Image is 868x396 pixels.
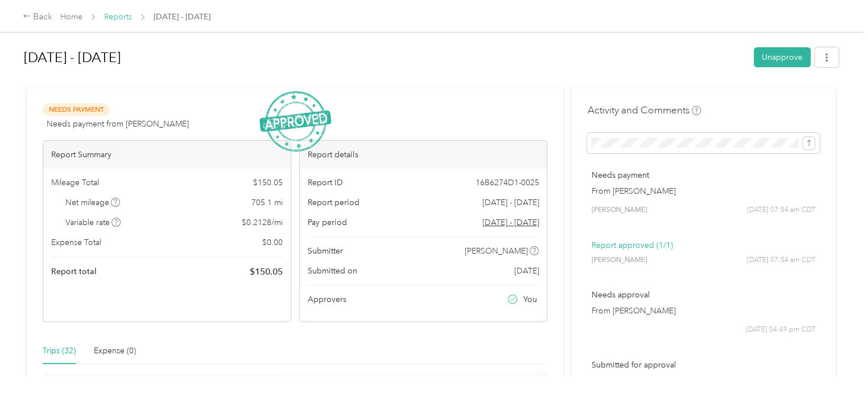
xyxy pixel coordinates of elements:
[308,293,346,305] span: Approvers
[591,375,647,385] span: [PERSON_NAME]
[60,12,82,22] a: Home
[43,103,110,116] span: Needs Payment
[591,289,816,301] p: Needs approval
[747,205,816,215] span: [DATE] 07:54 am CDT
[514,265,539,277] span: [DATE]
[300,141,547,169] div: Report details
[482,217,539,228] span: Go to pay period
[104,12,132,22] a: Reports
[262,236,283,248] span: $ 0.00
[587,103,701,117] h4: Activity and Comments
[65,217,121,228] span: Variable rate
[308,217,347,228] span: Pay period
[746,375,816,385] span: [DATE] 04:49 pm CDT
[482,197,539,209] span: [DATE] - [DATE]
[47,118,189,130] span: Needs payment from [PERSON_NAME]
[242,217,283,228] span: $ 0.2128 / mi
[24,44,746,71] h1: Sep 1 - 30, 2025
[591,305,816,317] p: From [PERSON_NAME]
[475,177,539,189] span: 16B6274D1-0025
[253,177,283,189] span: $ 150.05
[51,177,99,189] span: Mileage Total
[754,47,811,67] button: Unapprove
[523,293,537,305] span: You
[154,11,210,23] span: [DATE] - [DATE]
[23,10,52,24] div: Back
[591,359,816,371] p: Submitted for approval
[746,325,816,335] span: [DATE] 04:49 pm CDT
[591,205,647,215] span: [PERSON_NAME]
[250,265,283,279] span: $ 150.05
[591,169,816,181] p: Needs payment
[465,245,528,257] span: [PERSON_NAME]
[591,239,816,251] p: Report approved (1/1)
[43,141,291,169] div: Report Summary
[43,345,76,357] div: Trips (32)
[51,266,97,277] span: Report total
[51,236,101,248] span: Expense Total
[259,91,331,152] img: ApprovedStamp
[804,332,868,396] iframe: Everlance-gr Chat Button Frame
[308,265,357,277] span: Submitted on
[747,255,816,266] span: [DATE] 07:54 am CDT
[308,177,343,189] span: Report ID
[251,197,283,209] span: 705.1 mi
[308,245,343,257] span: Submitter
[591,255,647,266] span: [PERSON_NAME]
[591,185,816,197] p: From [PERSON_NAME]
[94,345,136,357] div: Expense (0)
[65,197,121,209] span: Net mileage
[308,197,359,209] span: Report period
